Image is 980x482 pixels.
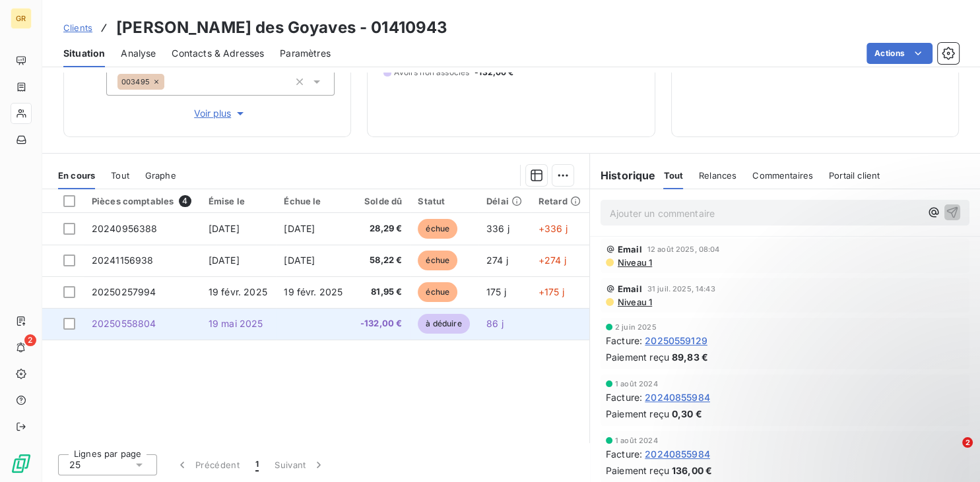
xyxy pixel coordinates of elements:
span: Graphe [145,170,176,181]
span: 20250558804 [92,318,156,329]
span: Analyse [121,47,156,60]
span: Contacts & Adresses [172,47,264,60]
a: Clients [63,21,92,34]
span: Relances [699,170,736,181]
span: Niveau 1 [616,297,652,307]
button: Voir plus [106,106,335,121]
span: 20250559129 [645,334,707,347]
span: 58,22 € [360,254,403,267]
span: 1 août 2024 [615,380,658,388]
span: 0,30 € [672,407,702,421]
span: Portail client [829,170,880,181]
span: 003495 [121,78,150,86]
span: +175 j [539,286,564,297]
span: 20240855984 [645,390,710,404]
div: GR [11,8,32,29]
span: 2 [24,334,36,346]
span: Facture : [606,390,642,404]
span: échue [418,282,457,302]
span: 2 [962,437,973,448]
span: 19 mai 2025 [209,318,263,329]
span: 175 j [486,286,506,297]
span: 19 févr. 2025 [209,286,267,297]
span: 81,95 € [360,286,403,299]
span: 28,29 € [360,222,403,235]
span: 19 févr. 2025 [284,286,343,297]
span: 12 août 2025, 08:04 [647,245,720,253]
span: 2 juin 2025 [615,323,657,331]
span: Voir plus [194,107,247,120]
span: Situation [63,47,105,60]
iframe: Intercom live chat [935,437,967,469]
div: Délai [486,196,523,206]
div: Retard [539,196,581,206]
span: Facture : [606,447,642,461]
span: 20240956388 [92,223,158,234]
h6: Historique [590,167,656,183]
button: Suivant [267,451,333,479]
iframe: Intercom notifications message [716,354,980,446]
span: 4 [179,195,191,207]
span: -132,00 € [360,317,403,330]
span: Clients [63,22,92,33]
span: 31 juil. 2025, 14:43 [647,285,715,293]
div: Statut [418,196,471,206]
span: +274 j [539,255,566,266]
span: 1 août 2024 [615,437,658,444]
span: Facture : [606,334,642,347]
span: Paiement reçu [606,464,669,477]
button: Actions [866,43,932,64]
div: Échue le [284,196,343,206]
span: En cours [58,170,95,181]
span: Paramètres [280,47,331,60]
span: Niveau 1 [616,257,652,268]
span: Email [618,244,642,255]
span: 25 [69,458,81,471]
span: Email [618,284,642,294]
span: 20240855984 [645,447,710,461]
input: Ajouter une valeur [164,76,175,88]
span: 1 [255,458,259,471]
span: 136,00 € [672,464,712,477]
span: Tout [663,170,683,181]
span: Paiement reçu [606,350,669,364]
span: Commentaires [752,170,813,181]
span: Paiement reçu [606,407,669,421]
span: 336 j [486,223,509,234]
span: [DATE] [284,255,315,266]
button: 1 [247,451,267,479]
div: Pièces comptables [92,195,193,207]
h3: [PERSON_NAME] des Goyaves - 01410943 [116,16,447,40]
span: +336 j [539,223,568,234]
span: [DATE] [284,223,315,234]
img: Logo LeanPay [11,453,32,474]
span: 86 j [486,318,504,329]
span: [DATE] [209,223,240,234]
div: Solde dû [360,196,403,206]
span: Tout [111,170,129,181]
span: -132,00 € [474,67,513,78]
span: 89,83 € [672,350,708,364]
span: à déduire [418,314,469,334]
span: Avoirs non associés [394,67,469,78]
div: Émise le [209,196,268,206]
button: Précédent [168,451,247,479]
span: 274 j [486,255,508,266]
span: échue [418,251,457,270]
span: échue [418,219,457,239]
span: 20241156938 [92,255,154,266]
span: 20250257994 [92,286,156,297]
span: [DATE] [209,255,240,266]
